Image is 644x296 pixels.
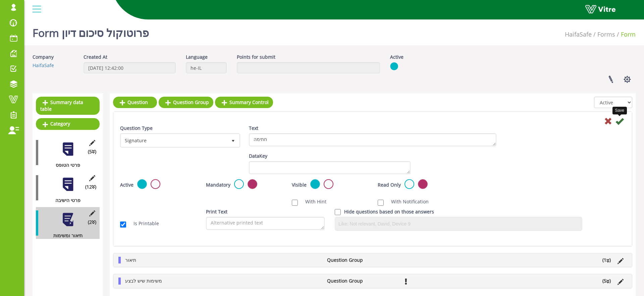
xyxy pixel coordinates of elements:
[33,17,149,45] h1: Form פרוטוקול סיכום דיון
[612,107,627,114] div: Save
[36,197,95,204] div: פרטי הישיבה
[324,278,399,284] li: Question Group
[378,200,384,206] input: With Notification
[120,125,153,132] label: Question Type
[36,97,100,115] a: Summary data table
[599,257,614,263] li: (1 )
[186,54,208,60] label: Language
[120,221,126,228] input: Is Printable
[120,182,133,188] label: Active
[88,148,96,155] span: (5 )
[390,62,398,70] img: yes
[206,182,230,188] label: Mandatory
[36,232,95,239] div: תיאור ומשימות
[237,54,275,60] label: Points for submit
[390,54,404,60] label: Active
[599,278,614,284] li: (5 )
[565,30,592,38] a: HaifaSafe
[215,97,273,108] a: Summary Control
[113,97,157,108] a: Question
[88,219,96,226] span: (2 )
[227,134,239,146] span: select
[299,198,326,205] label: With Hint
[249,125,258,132] label: Text
[335,209,341,215] input: Hide question based on answer
[324,257,399,263] li: Question Group
[121,134,227,146] span: Signature
[384,198,429,205] label: With Notification
[249,153,267,159] label: DataKey
[33,62,54,68] a: HaifaSafe
[206,208,227,215] label: Print Text
[85,184,96,190] span: (12 )
[125,257,136,263] span: תיאור
[159,97,213,108] a: Question Group
[36,162,95,168] div: פרטי הטופס
[292,182,307,188] label: Visible
[36,118,100,130] a: Category
[125,278,162,284] span: משימות שיש לבצע
[33,54,54,60] label: Company
[597,30,615,38] a: Forms
[344,208,434,215] label: Hide questions based on those answers
[292,200,298,206] input: With Hint
[615,30,636,39] li: Form
[378,182,401,188] label: Read Only
[127,220,159,227] label: Is Printable
[84,54,107,60] label: Created At
[337,219,580,229] input: Like: Not relevant, David, Device 9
